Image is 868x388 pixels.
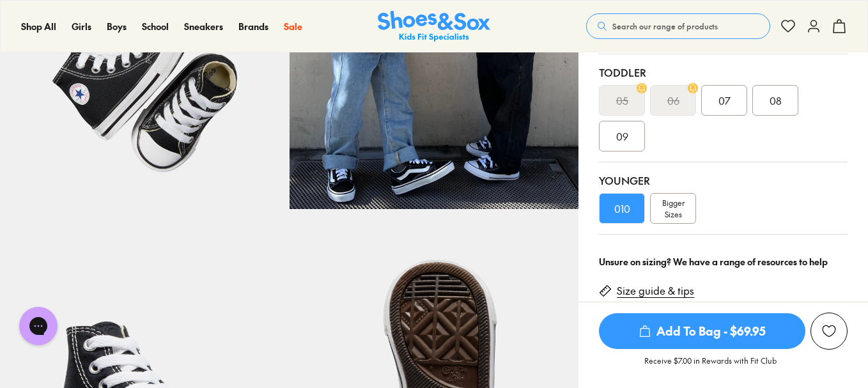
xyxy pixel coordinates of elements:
div: Younger [599,173,848,188]
a: School [142,20,169,33]
a: Shoes & Sox [378,11,490,42]
button: Add To Bag - $69.95 [599,313,805,350]
span: Sale [284,20,302,33]
span: Add To Bag - $69.95 [599,313,805,349]
span: Search our range of products [612,20,718,32]
span: Shop All [21,20,56,33]
a: Shop All [21,20,56,33]
a: Brands [238,20,268,33]
span: 010 [614,201,630,216]
s: 05 [616,93,628,108]
span: Sneakers [184,20,223,33]
div: Unsure on sizing? We have a range of resources to help [599,255,848,268]
span: Boys [107,20,127,33]
span: Girls [72,20,91,33]
a: Boys [107,20,127,33]
span: 07 [718,93,731,108]
span: 08 [770,93,782,108]
a: Girls [72,20,91,33]
p: Receive $7.00 in Rewards with Fit Club [644,355,777,378]
a: Sneakers [184,20,223,33]
iframe: Gorgias live chat messenger [13,302,64,350]
button: Search our range of products [586,13,770,39]
s: 06 [667,93,679,108]
div: Toddler [599,65,848,80]
span: Brands [238,20,268,33]
button: Add to Wishlist [810,313,848,350]
a: Size guide & tips [617,284,694,298]
span: Bigger Sizes [662,197,685,220]
img: SNS_Logo_Responsive.svg [378,11,490,42]
span: School [142,20,169,33]
span: 09 [616,128,628,144]
a: Sale [284,20,302,33]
